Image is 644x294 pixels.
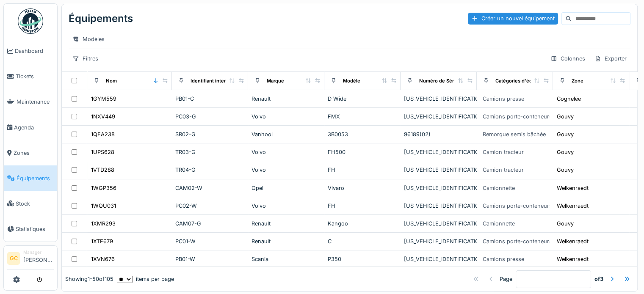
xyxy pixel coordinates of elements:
a: Statistiques [4,216,57,242]
div: 96189(02) [404,130,473,138]
div: Gouvy [557,148,574,156]
span: Dashboard [15,47,54,55]
div: [US_VEHICLE_IDENTIFICATION_NUMBER] [404,220,473,228]
span: Agenda [14,124,54,132]
a: Zones [4,140,57,165]
div: Numéro de Série [419,77,458,85]
div: FH500 [328,148,397,156]
div: CAM07-G [175,220,245,228]
div: [US_VEHICLE_IDENTIFICATION_NUMBER]-01 [404,255,473,263]
div: Welkenraedt [557,255,589,263]
div: [US_VEHICLE_IDENTIFICATION_NUMBER]-01 [404,184,473,192]
span: Statistiques [16,225,54,233]
div: Volvo [252,166,321,174]
span: Zones [14,149,54,157]
div: Welkenraedt [557,237,589,245]
div: Nom [106,77,117,85]
div: Renault [252,237,321,245]
span: Tickets [16,72,54,80]
span: Équipements [17,174,54,182]
div: Camions porte-conteneurs [483,202,552,210]
span: Stock [16,200,54,208]
div: Modèle [343,77,360,85]
div: [US_VEHICLE_IDENTIFICATION_NUMBER]-01 [404,202,473,210]
div: Camionnette [483,184,515,192]
div: Cognelée [557,95,581,103]
img: Badge_color-CXgf-gQk.svg [18,8,43,34]
div: TR04-G [175,166,245,174]
div: Filtres [69,52,102,65]
div: P350 [328,255,397,263]
div: 1WGP356 [91,184,116,192]
div: 1NXV449 [91,113,115,121]
div: Renault [252,220,321,228]
div: Vivaro [328,184,397,192]
div: D Wide [328,95,397,103]
li: [PERSON_NAME] [23,249,54,267]
div: PB01-C [175,95,245,103]
div: FH [328,166,397,174]
div: FMX [328,113,397,121]
div: 1XTF679 [91,237,113,245]
div: PC01-W [175,237,245,245]
div: [US_VEHICLE_IDENTIFICATION_NUMBER] [404,95,473,103]
div: Remorque semis bâchée [483,130,546,138]
div: Créer un nouvel équipement [468,13,558,24]
div: 1GYM559 [91,95,116,103]
div: [US_VEHICLE_IDENTIFICATION_NUMBER]-01 [404,113,473,121]
a: Équipements [4,165,57,191]
div: FH [328,202,397,210]
div: PC03-G [175,113,245,121]
div: Page [500,275,512,283]
a: Tickets [4,64,57,89]
strong: of 3 [594,275,603,283]
div: Vanhool [252,130,321,138]
div: Marque [267,77,284,85]
div: Kangoo [328,220,397,228]
div: Showing 1 - 50 of 105 [65,275,113,283]
div: Identifiant interne [191,77,232,85]
div: TR03-G [175,148,245,156]
div: Camions porte-conteneurs [483,237,552,245]
div: Camions porte-conteneurs [483,113,552,121]
div: Équipements [69,8,133,30]
div: Camionnette [483,220,515,228]
div: Gouvy [557,130,574,138]
li: GC [7,252,20,265]
div: SR02-G [175,130,245,138]
a: Stock [4,191,57,216]
div: Welkenraedt [557,202,589,210]
div: Gouvy [557,113,574,121]
div: 1QEA238 [91,130,115,138]
div: 1WQU031 [91,202,116,210]
a: GC Manager[PERSON_NAME] [7,249,54,269]
div: Camions presse [483,255,524,263]
div: Gouvy [557,166,574,174]
div: 1XVN676 [91,255,115,263]
div: Camion tracteur [483,148,524,156]
div: 3B0053 [328,130,397,138]
div: items per page [117,275,174,283]
div: Scania [252,255,321,263]
div: 1VTD288 [91,166,114,174]
div: Opel [252,184,321,192]
div: Volvo [252,148,321,156]
div: 1UPS628 [91,148,114,156]
div: Exporter [591,52,630,65]
div: Volvo [252,202,321,210]
div: Gouvy [557,220,574,228]
div: [US_VEHICLE_IDENTIFICATION_NUMBER]-01 [404,148,473,156]
a: Dashboard [4,38,57,64]
a: Maintenance [4,89,57,115]
span: Maintenance [17,98,54,106]
div: Camion tracteur [483,166,524,174]
div: Welkenraedt [557,184,589,192]
div: [US_VEHICLE_IDENTIFICATION_NUMBER]-01 [404,237,473,245]
div: CAM02-W [175,184,245,192]
div: Volvo [252,113,321,121]
a: Agenda [4,115,57,140]
div: PB01-W [175,255,245,263]
div: Camions presse [483,95,524,103]
div: Manager [23,249,54,256]
div: PC02-W [175,202,245,210]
